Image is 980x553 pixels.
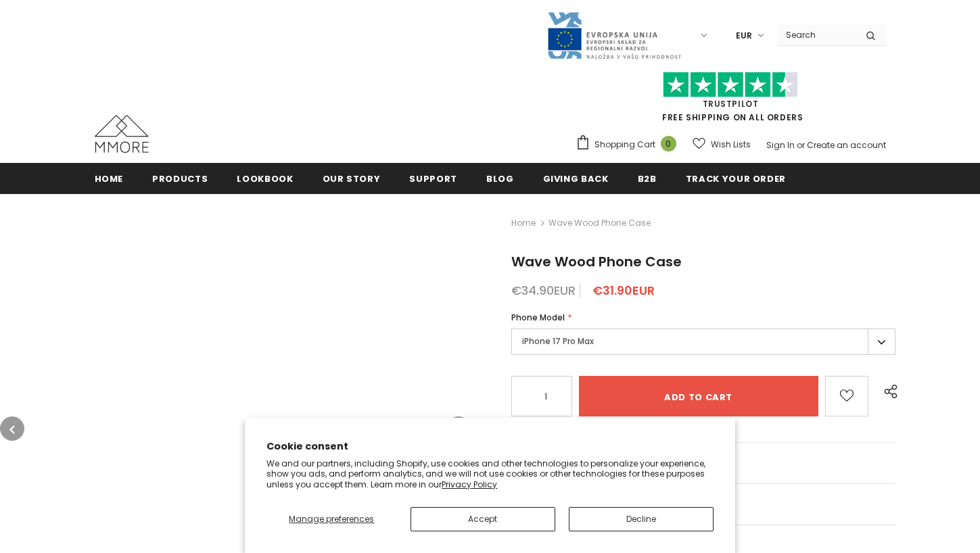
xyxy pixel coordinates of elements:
[266,439,714,454] h2: Cookie consent
[486,163,514,193] a: Blog
[686,172,786,185] span: Track your order
[576,78,886,123] span: FREE SHIPPING ON ALL ORDERS
[511,282,576,299] span: €34.90EUR
[237,163,293,193] a: Lookbook
[778,25,856,45] input: Search Site
[486,172,514,185] span: Blog
[546,29,682,41] a: Javni Razpis
[323,163,381,193] a: Our Story
[546,11,682,60] img: Javni Razpis
[711,138,751,151] span: Wish Lists
[686,163,786,193] a: Track your order
[663,72,798,98] img: Trust Pilot Stars
[576,135,683,155] a: Shopping Cart 0
[266,458,714,490] p: We and our partners, including Shopify, use cookies and other technologies to personalize your ex...
[289,513,374,525] span: Manage preferences
[807,139,886,151] a: Create an account
[95,163,124,193] a: Home
[569,507,714,531] button: Decline
[543,172,609,185] span: Giving back
[409,172,457,185] span: support
[411,507,555,531] button: Accept
[511,252,682,271] span: Wave Wood Phone Case
[152,163,208,193] a: Products
[442,479,497,490] a: Privacy Policy
[511,215,536,231] a: Home
[594,138,655,151] span: Shopping Cart
[736,29,752,43] span: EUR
[511,312,565,323] span: Phone Model
[592,282,655,299] span: €31.90EUR
[638,172,657,185] span: B2B
[266,507,396,531] button: Manage preferences
[703,98,759,110] a: Trustpilot
[237,172,293,185] span: Lookbook
[511,329,896,355] label: iPhone 17 Pro Max
[693,133,751,156] a: Wish Lists
[661,136,676,151] span: 0
[543,163,609,193] a: Giving back
[549,215,651,231] span: Wave Wood Phone Case
[766,139,795,151] a: Sign In
[797,139,805,151] span: or
[409,163,457,193] a: support
[95,115,149,153] img: MMORE Cases
[638,163,657,193] a: B2B
[579,376,818,416] input: Add to cart
[323,172,381,185] span: Our Story
[152,172,208,185] span: Products
[95,172,124,185] span: Home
